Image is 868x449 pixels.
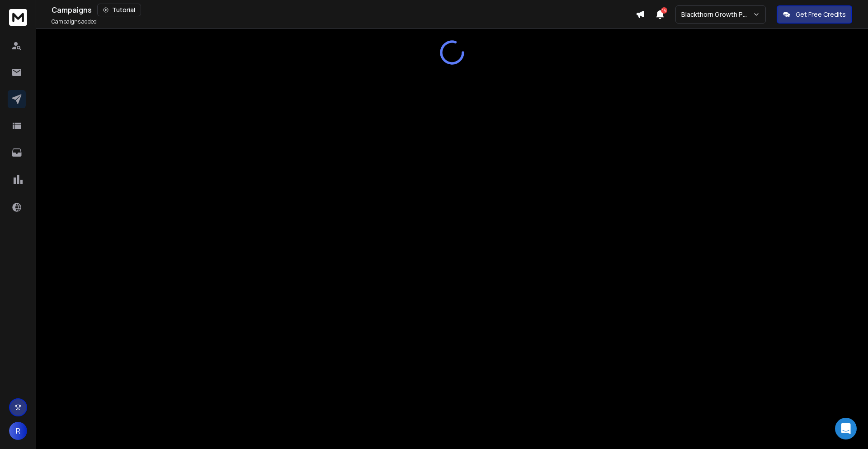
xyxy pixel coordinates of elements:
[777,5,852,24] button: Get Free Credits
[835,418,857,439] div: Open Intercom Messenger
[97,4,141,16] button: Tutorial
[9,422,27,440] button: R
[52,18,97,25] p: Campaigns added
[52,4,636,16] div: Campaigns
[661,7,667,14] span: 14
[796,10,846,19] p: Get Free Credits
[681,10,753,19] p: Blackthorn Growth Partners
